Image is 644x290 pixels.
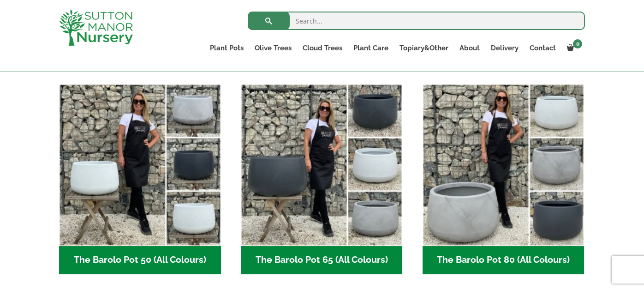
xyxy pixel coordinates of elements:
h2: The Barolo Pot 80 (All Colours) [423,246,584,275]
img: The Barolo Pot 80 (All Colours) [423,84,584,246]
a: Delivery [485,42,524,54]
a: About [454,42,485,54]
h2: The Barolo Pot 50 (All Colours) [59,246,221,275]
a: 0 [561,42,585,54]
input: Search... [248,12,585,30]
a: Contact [524,42,561,54]
img: logo [59,9,133,46]
a: Plant Pots [204,42,249,54]
span: 0 [573,39,582,48]
a: Visit product category The Barolo Pot 65 (All Colours) [241,84,403,274]
h2: The Barolo Pot 65 (All Colours) [241,246,403,275]
a: Plant Care [348,42,394,54]
img: The Barolo Pot 65 (All Colours) [241,84,403,246]
a: Visit product category The Barolo Pot 50 (All Colours) [59,84,221,274]
a: Cloud Trees [297,42,348,54]
a: Visit product category The Barolo Pot 80 (All Colours) [423,84,584,274]
img: The Barolo Pot 50 (All Colours) [59,84,221,246]
a: Topiary&Other [394,42,454,54]
a: Olive Trees [249,42,297,54]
